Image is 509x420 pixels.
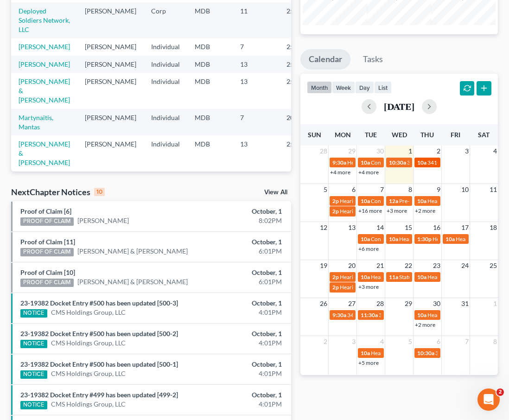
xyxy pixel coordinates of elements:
[404,222,413,233] span: 15
[20,330,178,337] a: 23-19382 Docket Entry #500 has been updated [500-2]
[233,109,279,135] td: 7
[77,73,144,108] td: [PERSON_NAME]
[19,60,70,68] a: [PERSON_NAME]
[389,235,398,242] span: 10a
[365,131,377,139] span: Tue
[77,109,144,135] td: [PERSON_NAME]
[144,56,187,73] td: Individual
[464,146,470,157] span: 3
[332,284,339,291] span: 2p
[187,38,233,56] td: MDB
[436,146,441,157] span: 2
[323,184,328,195] span: 5
[347,298,356,309] span: 27
[201,360,282,369] div: October, 1
[201,247,282,256] div: 6:01PM
[279,56,324,73] td: 25-11910
[332,208,339,215] span: 2p
[445,235,455,242] span: 10a
[77,56,144,73] td: [PERSON_NAME]
[187,56,233,73] td: MDB
[19,7,70,33] a: Deployed Soldiers Network, LLC
[19,114,53,131] a: Martynaitis, Mantas
[201,277,282,286] div: 6:01PM
[144,135,187,171] td: Individual
[375,146,385,157] span: 30
[144,172,187,189] td: Individual
[264,189,287,196] a: View All
[201,400,282,409] div: 4:01PM
[432,260,441,271] span: 23
[379,312,468,318] span: 341(a) meeting for [PERSON_NAME]
[347,260,356,271] span: 20
[407,146,413,157] span: 1
[340,284,412,291] span: Hearing for [PERSON_NAME]
[358,169,379,176] a: +4 more
[358,207,382,214] a: +16 more
[355,81,374,94] button: day
[361,312,378,318] span: 11:30a
[51,338,126,348] a: CMS Holdings Group, LLC
[233,56,279,73] td: 13
[300,49,350,70] a: Calendar
[492,146,498,157] span: 4
[432,298,441,309] span: 30
[19,77,70,104] a: [PERSON_NAME] & [PERSON_NAME]
[20,217,74,226] div: PROOF OF CLAIM
[375,298,385,309] span: 28
[77,216,129,225] a: [PERSON_NAME]
[20,248,74,256] div: PROOF OF CLAIM
[361,274,370,280] span: 10a
[279,38,324,56] td: 25-19140
[20,391,178,399] a: 23-19382 Docket Entry #499 has been updated [499-2]
[384,102,414,111] h2: [DATE]
[279,73,324,108] td: 25-19125
[375,260,385,271] span: 21
[201,369,282,378] div: 4:01PM
[335,131,351,139] span: Mon
[77,247,188,256] a: [PERSON_NAME] & [PERSON_NAME]
[361,159,370,166] span: 10a
[361,350,370,356] span: 10a
[201,329,282,338] div: October, 1
[489,184,498,195] span: 11
[404,298,413,309] span: 29
[358,283,379,290] a: +3 more
[351,184,356,195] span: 6
[144,73,187,108] td: Individual
[233,2,279,38] td: 11
[399,274,452,280] span: Status Conference for
[460,184,470,195] span: 10
[427,197,500,204] span: Hearing for [PERSON_NAME]
[358,245,379,252] a: +6 more
[399,197,442,204] span: Pre-Status Report
[496,388,504,396] span: 2
[51,369,126,378] a: CMS Holdings Group, LLC
[460,260,470,271] span: 24
[389,159,406,166] span: 10:30a
[201,390,282,400] div: October, 1
[20,268,75,276] a: Proof of Claim [10]
[20,401,47,409] div: NOTICE
[407,184,413,195] span: 8
[77,38,144,56] td: [PERSON_NAME]
[351,336,356,347] span: 3
[460,298,470,309] span: 31
[489,260,498,271] span: 25
[427,312,455,318] span: Hearing for
[51,400,126,409] a: CMS Holdings Group, LLC
[478,131,490,139] span: Sat
[464,336,470,347] span: 7
[94,188,105,196] div: 10
[347,222,356,233] span: 13
[77,172,144,189] td: [PERSON_NAME]
[417,159,426,166] span: 10a
[371,274,443,280] span: Hearing for [PERSON_NAME]
[399,235,471,242] span: Hearing for [PERSON_NAME]
[187,73,233,108] td: MDB
[347,146,356,157] span: 29
[415,321,435,328] a: +2 more
[77,135,144,171] td: [PERSON_NAME]
[144,38,187,56] td: Individual
[187,109,233,135] td: MDB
